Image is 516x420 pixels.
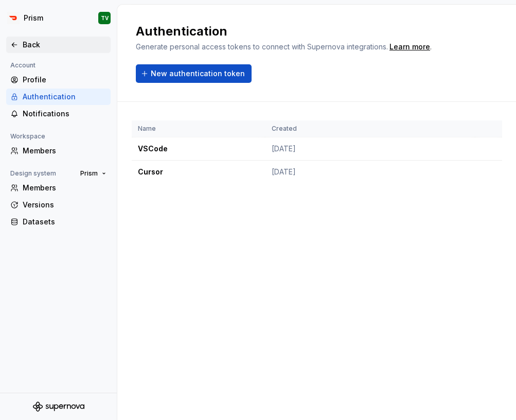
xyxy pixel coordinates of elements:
div: Notifications [23,109,106,119]
div: Account [6,59,40,72]
div: Datasets [23,217,106,227]
h2: Authentication [136,23,432,40]
a: Authentication [6,89,111,105]
div: Versions [23,200,106,210]
a: Back [6,37,111,53]
div: Back [23,40,106,50]
div: Members [23,183,106,193]
td: Cursor [132,161,265,184]
a: Versions [6,197,111,213]
a: Learn more [389,42,430,52]
div: Authentication [23,92,106,102]
span: Prism [80,169,98,178]
div: Workspace [6,130,49,143]
a: Notifications [6,106,111,122]
a: Members [6,180,111,196]
div: TV [101,14,109,22]
svg: Supernova Logo [33,401,84,412]
div: Design system [6,167,60,180]
th: Name [132,120,265,137]
img: bd52d190-91a7-4889-9e90-eccda45865b1.png [7,12,20,24]
a: Datasets [6,214,111,230]
div: Prism [24,13,43,23]
td: VSCode [132,137,265,161]
td: [DATE] [265,161,475,184]
td: [DATE] [265,137,475,161]
span: Generate personal access tokens to connect with Supernova integrations. [136,42,388,51]
div: Members [23,146,106,156]
th: Created [265,120,475,137]
a: Members [6,143,111,159]
button: PrismTV [2,7,115,29]
a: Profile [6,72,111,88]
span: . [388,43,432,51]
span: New authentication token [151,68,245,79]
div: Profile [23,75,106,85]
button: New authentication token [136,64,252,83]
